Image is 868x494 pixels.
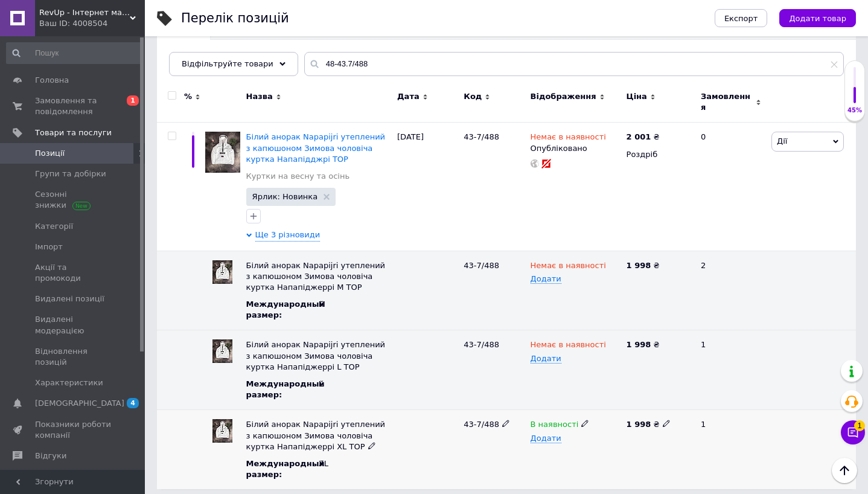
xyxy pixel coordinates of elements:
[854,420,865,431] span: 1
[531,274,561,284] span: Додати
[531,132,606,145] span: Немає в наявності
[779,9,856,27] button: Додати товар
[627,132,651,141] b: 2 001
[694,330,768,410] div: 1
[35,148,65,159] span: Позиції
[845,106,864,115] div: 45%
[212,260,232,284] img: Белый анорак Napapijri утеплённый с капюшоном Зимняя мужская куртка Напапиджри M TOP
[394,123,461,251] div: [DATE]
[246,379,331,400] div: Международный размер :
[255,229,321,241] span: Ще 3 різновиди
[35,189,112,211] span: Сезонні знижки
[464,91,482,102] span: Код
[694,410,768,489] div: 1
[35,95,112,117] span: Замовлення та повідомлення
[182,59,273,68] span: Відфільтруйте товари
[531,143,621,154] div: Опубліковано
[319,299,391,310] div: M
[789,14,846,23] span: Додати товар
[252,193,318,200] span: Ярлик: Новинка
[246,261,385,292] span: Білий анорак Napapijri утеплений з капюшоном Зимова чоловіча куртка Напапіджеррі M TOP
[627,419,691,430] div: ₴
[35,294,104,304] span: Видалені позиції
[39,18,145,29] div: Ваш ID: 4008504
[127,398,139,408] span: 4
[127,95,139,106] span: 1
[35,262,112,284] span: Акції та промокоди
[531,354,561,364] span: Додати
[627,339,691,350] div: ₴
[35,377,103,388] span: Характеристики
[35,168,106,179] span: Групи та добірки
[627,149,691,160] div: Роздріб
[715,9,768,27] button: Експорт
[724,14,758,23] span: Експорт
[212,339,232,363] img: Белый анорак Napapijri утеплённый с капюшоном Зимняя мужская куртка Напапиджри L TOP
[531,420,579,432] span: В наявності
[694,123,768,251] div: 0
[464,420,499,429] span: 43-7/488
[6,42,142,64] input: Пошук
[246,132,385,163] a: Білий анорак Napapijri утеплений з капюшоном Зимова чоловіча куртка Напапідджрі TOP
[304,52,844,76] input: Пошук по назві позиції, артикулу і пошуковим запитам
[832,458,857,483] button: Наверх
[694,251,768,330] div: 2
[39,7,130,18] span: RevUp - Інтернет магазин стильних товарів
[181,12,289,25] div: Перелік позицій
[627,261,651,270] b: 1 998
[35,419,112,441] span: Показники роботи компанії
[246,171,349,182] a: Куртки на весну та осінь
[627,91,647,102] span: Ціна
[464,132,499,141] span: 43-7/488
[35,451,66,461] span: Відгуки
[35,314,112,336] span: Видалені модерацією
[627,132,660,143] div: ₴
[319,379,391,390] div: L
[35,127,112,138] span: Товари та послуги
[246,299,331,321] div: Международный размер :
[246,91,273,102] span: Назва
[212,419,232,443] img: Белый анорак Napapijri утеплённый с капюшоном Зимняя мужская куртка Напапиджри XL TOP
[531,340,606,353] span: Немає в наявності
[777,136,787,146] span: Дії
[35,221,73,232] span: Категорії
[35,242,63,252] span: Імпорт
[464,340,499,349] span: 43-7/488
[319,458,391,469] div: XL
[184,91,192,102] span: %
[841,420,865,444] button: Чат з покупцем1
[627,340,651,349] b: 1 998
[205,132,240,173] img: Белый анорак Napapijri утеплённый с капюшоном Зимняя мужская куртка Напапиджри TOP
[627,260,691,271] div: ₴
[701,91,753,113] span: Замовлення
[35,398,124,409] span: [DEMOGRAPHIC_DATA]
[246,420,385,451] span: Білий анорак Napapijri утеплений з капюшоном Зимова чоловіча куртка Напапіджеррі XL TOP
[627,420,651,429] b: 1 998
[246,458,331,480] div: Международный размер :
[531,434,561,443] span: Додати
[531,261,606,274] span: Немає в наявності
[397,91,420,102] span: Дата
[246,340,385,371] span: Білий анорак Napapijri утеплений з капюшоном Зимова чоловіча куртка Напапіджеррі L TOP
[35,75,69,86] span: Головна
[464,261,499,270] span: 43-7/488
[35,346,112,368] span: Відновлення позицій
[531,91,596,102] span: Відображення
